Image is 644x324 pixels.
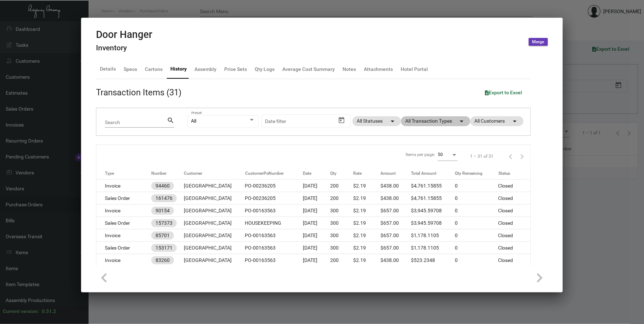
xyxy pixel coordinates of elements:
td: PO-00236205 [245,180,303,192]
td: $3,945.59708 [411,217,455,229]
div: Status [498,170,531,177]
button: Previous page [505,151,516,162]
td: $2.19 [354,242,381,254]
td: 300 [330,229,354,242]
td: 200 [330,192,354,205]
mat-chip: All Transaction Types [401,116,470,126]
div: Qty Remaining [455,170,498,177]
div: History [170,65,187,73]
td: $2.19 [354,217,381,229]
div: Assembly [194,65,216,73]
div: Qty Remaining [455,170,482,177]
div: Qty [330,170,337,177]
td: [GEOGRAPHIC_DATA] [184,180,245,192]
mat-icon: arrow_drop_down [388,117,397,125]
td: [GEOGRAPHIC_DATA] [184,242,245,254]
td: $3,945.59708 [411,205,455,217]
td: [GEOGRAPHIC_DATA] [184,229,245,242]
td: 200 [330,180,354,192]
button: Next page [516,151,528,162]
td: [DATE] [303,254,330,267]
td: $657.00 [380,217,411,229]
td: PO-00163563 [245,229,303,242]
td: 0 [455,192,498,205]
mat-chip: 94460 [151,182,174,190]
td: 0 [455,217,498,229]
div: Date [303,170,312,177]
div: Qty [330,170,354,177]
mat-chip: 90154 [151,207,174,215]
span: Merge [532,39,544,45]
div: Total Amount [411,170,455,177]
div: Date [303,170,330,177]
mat-chip: 85701 [151,231,174,240]
div: Amount [380,170,396,177]
td: $438.00 [380,254,411,267]
button: Open calendar [336,114,348,126]
div: Rate [354,170,381,177]
td: [DATE] [303,229,330,242]
td: $438.00 [380,180,411,192]
div: Price Sets [224,65,247,73]
td: [DATE] [303,217,330,229]
td: $2.19 [354,192,381,205]
td: Invoice [96,205,151,217]
div: Hotel Portal [401,65,428,73]
mat-chip: All Customers [470,116,524,126]
div: Customer [184,170,202,177]
td: $4,761.15855 [411,180,455,192]
mat-chip: 161476 [151,194,177,202]
td: Sales Order [96,217,151,229]
td: [DATE] [303,242,330,254]
td: Invoice [96,229,151,242]
mat-select: Items per page: [438,152,458,157]
div: Cartons [145,65,163,73]
button: Merge [529,38,548,46]
div: 0.51.2 [42,308,56,315]
span: Export to Excel [485,90,522,95]
div: Status [498,170,510,177]
h2: Door Hanger [96,29,152,41]
td: [DATE] [303,192,330,205]
td: Closed [498,254,531,267]
td: [GEOGRAPHIC_DATA] [184,205,245,217]
td: $438.00 [380,192,411,205]
span: 50 [438,152,443,157]
td: $2.19 [354,229,381,242]
td: $4,761.15855 [411,192,455,205]
div: Type [105,170,114,177]
td: [GEOGRAPHIC_DATA] [184,192,245,205]
td: Invoice [96,180,151,192]
td: 0 [455,229,498,242]
div: Transaction Items (31) [96,86,181,99]
div: Current version: [3,308,39,315]
input: Start date [265,118,287,124]
td: [GEOGRAPHIC_DATA] [184,254,245,267]
mat-icon: arrow_drop_down [511,117,519,125]
div: Type [105,170,151,177]
div: Number [151,170,166,177]
td: $1,178.1105 [411,229,455,242]
td: 0 [455,180,498,192]
td: 300 [330,205,354,217]
td: HOUSEKEEPING [245,217,303,229]
div: Specs [124,65,137,73]
td: Sales Order [96,242,151,254]
div: Qty Logs [255,65,275,73]
span: All [191,118,197,124]
div: Notes [343,65,356,73]
td: PO-00163563 [245,242,303,254]
div: Number [151,170,184,177]
td: PO-00163563 [245,205,303,217]
div: Items per page: [406,151,435,158]
mat-chip: 157373 [151,219,177,227]
td: Invoice [96,254,151,267]
td: $657.00 [380,205,411,217]
td: Closed [498,242,531,254]
td: [DATE] [303,180,330,192]
td: $1,178.1105 [411,242,455,254]
td: Sales Order [96,192,151,205]
td: 0 [455,254,498,267]
td: $2.19 [354,180,381,192]
mat-chip: 153171 [151,244,177,252]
